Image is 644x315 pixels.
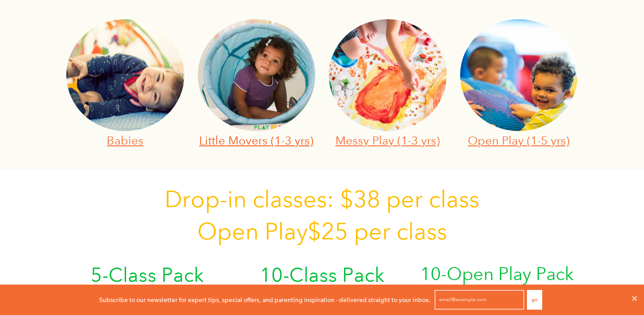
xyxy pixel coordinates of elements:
[165,185,220,213] span: Drop
[199,133,313,147] a: Little Movers (1-3 yrs)
[99,295,431,305] p: Subscribe to our newsletter for expert tips, special offers, and parenting inspiration - delivere...
[260,263,384,287] span: 10-Class Pack
[107,133,144,147] a: Babies
[220,185,479,213] span: -in classes: $38 per class
[527,290,542,310] button: Go
[420,263,574,285] span: 10-Open Play Pack
[435,290,524,310] input: email@example.com
[197,217,308,245] span: Open Play
[468,133,570,147] a: Open Play (1-5 yrs)
[308,217,447,245] span: $25 per class
[91,263,204,287] span: 5-Class Pack
[335,133,440,147] a: Messy Play (1-3 yrs)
